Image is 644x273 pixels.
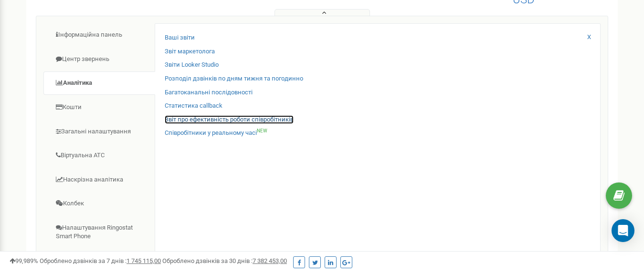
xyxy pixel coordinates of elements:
[165,47,215,56] a: Звіт маркетолога
[10,257,38,264] span: 99,989%
[127,257,161,264] u: 1 745 115,00
[587,33,591,42] a: X
[165,61,219,70] a: Звіти Looker Studio
[43,96,155,119] a: Кошти
[43,144,155,167] a: Віртуальна АТС
[43,249,155,273] a: Інтеграція
[43,71,155,95] a: Аналiтика
[43,23,155,47] a: Інформаційна панель
[253,257,287,264] u: 7 382 453,00
[43,168,155,192] a: Наскрізна аналітика
[165,115,294,124] a: Звіт про ефективність роботи співробітників
[40,257,161,264] span: Оброблено дзвінків за 7 днів :
[43,120,155,143] a: Загальні налаштування
[612,219,634,242] div: Open Intercom Messenger
[257,128,267,133] sup: NEW
[43,216,155,248] a: Налаштування Ringostat Smart Phone
[165,74,303,83] a: Розподіл дзвінків по дням тижня та погодинно
[165,129,267,138] a: Співробітники у реальному часіNEW
[165,33,195,42] a: Ваші звіти
[165,88,253,97] a: Багатоканальні послідовності
[43,192,155,215] a: Колбек
[165,101,222,111] a: Статистика callback
[162,257,287,264] span: Оброблено дзвінків за 30 днів :
[43,48,155,71] a: Центр звернень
